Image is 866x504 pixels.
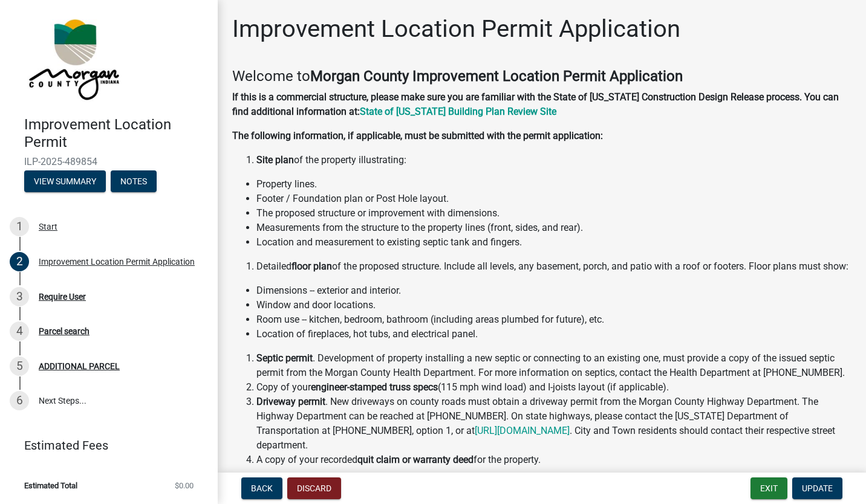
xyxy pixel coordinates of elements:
[39,222,57,231] div: Start
[111,177,157,187] wm-modal-confirm: Notes
[357,454,474,465] strong: quit claim or warranty deed
[232,15,680,44] h1: Improvement Location Permit Application
[256,259,851,274] li: Detailed of the proposed structure. Include all levels, any basement, porch, and patio with a roo...
[39,362,120,370] div: ADDITIONAL PARCEL
[175,482,194,489] span: $0.00
[256,235,851,250] li: Location and measurement to existing septic tank and fingers.
[310,68,683,85] strong: Morgan County Improvement Location Permit Application
[287,477,341,499] button: Discard
[256,327,851,341] li: Location of fireplaces, hot tubs, and electrical panel.
[39,292,86,301] div: Require User
[291,260,332,272] strong: floor plan
[256,206,851,221] li: The proposed structure or improvement with dimensions.
[39,327,90,335] div: Parcel search
[256,396,325,407] strong: Driveway permit
[232,68,851,85] h4: Welcome to
[256,453,851,467] li: A copy of your recorded for the property.
[256,283,851,298] li: Dimensions -- exterior and interior.
[10,287,29,306] div: 3
[256,221,851,235] li: Measurements from the structure to the property lines (front, sides, and rear).
[10,357,29,376] div: 5
[24,13,122,103] img: Morgan County, Indiana
[256,177,851,192] li: Property lines.
[232,130,603,141] strong: The following information, if applicable, must be submitted with the permit application:
[256,467,851,482] li: Obtain an from the County Surveyor's Office. They can be reached at [PHONE_NUMBER].
[251,483,273,493] span: Back
[24,177,106,187] wm-modal-confirm: Summary
[24,156,194,167] span: ILP-2025-489854
[256,351,851,380] li: . Development of property installing a new septic or connecting to an existing one, must provide ...
[10,217,29,236] div: 1
[10,391,29,410] div: 6
[750,477,787,499] button: Exit
[10,433,198,457] a: Estimated Fees
[256,154,294,166] strong: Site plan
[256,153,851,167] li: of the property illustrating:
[802,483,833,493] span: Update
[311,381,438,393] strong: engineer-stamped truss specs
[360,106,556,117] a: State of [US_STATE] Building Plan Review Site
[24,482,77,489] span: Estimated Total
[256,298,851,312] li: Window and door locations.
[256,395,851,453] li: . New driveways on county roads must obtain a driveway permit from the Morgan County Highway Depa...
[241,477,282,499] button: Back
[111,170,157,192] button: Notes
[256,312,851,327] li: Room use -- kitchen, bedroom, bathroom (including areas plumbed for future), etc.
[10,252,29,271] div: 2
[232,91,839,117] strong: If this is a commercial structure, please make sure you are familiar with the State of [US_STATE]...
[475,425,570,436] a: [URL][DOMAIN_NAME]
[24,116,208,151] h4: Improvement Location Permit
[256,352,313,364] strong: Septic permit
[256,380,851,395] li: Copy of your (115 mph wind load) and I-joists layout (if applicable).
[256,192,851,206] li: Footer / Foundation plan or Post Hole layout.
[10,321,29,341] div: 4
[792,477,842,499] button: Update
[39,257,195,266] div: Improvement Location Permit Application
[24,170,106,192] button: View Summary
